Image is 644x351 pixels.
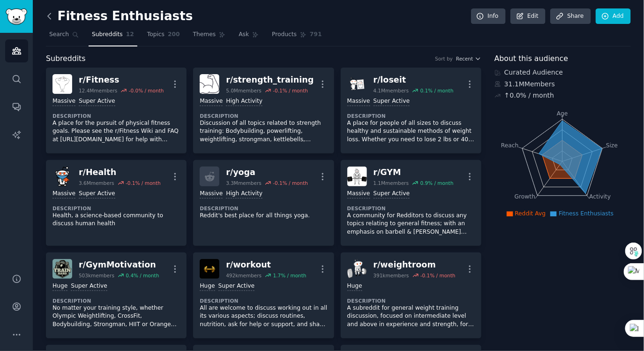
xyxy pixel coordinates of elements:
div: 12.4M members [79,87,117,94]
tspan: Size [606,142,618,148]
dt: Description [200,205,327,212]
img: Fitness [52,74,72,94]
div: 3.6M members [79,180,114,186]
dt: Description [200,113,327,119]
div: 1.7 % / month [273,272,307,279]
div: Super Active [71,282,107,291]
span: Subreddits [46,53,86,65]
p: Health, a science-based community to discuss human health [52,212,180,228]
div: 3.3M members [226,180,262,186]
a: loseitr/loseit4.1Mmembers0.1% / monthMassiveSuper ActiveDescriptionA place for people of all size... [341,68,481,153]
div: 492k members [226,272,262,279]
tspan: Age [557,110,568,117]
dt: Description [347,113,475,119]
div: Super Active [218,282,255,291]
div: 0.1 % / month [420,87,454,94]
a: Ask [235,27,262,46]
span: 12 [126,31,134,39]
a: Fitnessr/Fitness12.4Mmembers-0.0% / monthMassiveSuper ActiveDescriptionA place for the pursuit of... [46,68,187,153]
span: 200 [168,31,180,39]
div: 391k members [374,272,409,279]
span: Themes [193,31,216,39]
a: weightroomr/weightroom391kmembers-0.1% / monthHugeDescriptionA subreddit for general weight train... [341,252,481,338]
div: r/ GYM [374,167,454,178]
dt: Description [52,113,180,119]
p: Reddit's best place for all things yoga. [200,212,327,220]
tspan: Reach [501,142,519,148]
p: A community for Redditors to discuss any topics relating to general fitness; with an emphasis on ... [347,212,475,237]
span: 791 [310,31,322,39]
a: Healthr/Health3.6Mmembers-0.1% / monthMassiveSuper ActiveDescriptionHealth, a science-based commu... [46,160,187,246]
a: Share [550,8,591,24]
div: r/ Fitness [79,74,164,86]
div: Massive [200,190,223,198]
div: Curated Audience [494,68,631,77]
img: workout [200,259,219,279]
p: A place for people of all sizes to discuss healthy and sustainable methods of weight loss. Whethe... [347,119,475,144]
img: GummySearch logo [6,8,27,25]
img: GymMotivation [52,259,72,279]
h2: Fitness Enthusiasts [46,9,193,24]
div: Massive [52,97,75,106]
tspan: Growth [515,193,535,200]
a: Info [471,8,506,24]
img: strength_training [200,74,219,94]
img: GYM [347,167,367,186]
div: 0.9 % / month [420,180,454,186]
div: High Activity [226,97,262,106]
div: -0.1 % / month [273,87,308,94]
a: Edit [510,8,546,24]
div: r/ weightroom [374,259,456,271]
div: r/ GymMotivation [79,259,159,271]
dt: Description [347,205,475,212]
a: Products791 [269,27,325,46]
div: Massive [200,97,223,106]
div: Super Active [79,97,115,106]
div: Super Active [374,97,410,106]
p: A place for the pursuit of physical fitness goals. Please see the r/Fitness Wiki and FAQ at [URL]... [52,119,180,144]
a: Search [46,27,82,46]
span: Search [49,31,69,39]
dt: Description [347,298,475,304]
dt: Description [52,205,180,212]
div: 31.1M Members [494,79,631,89]
a: Add [596,8,631,24]
span: Products [272,31,297,39]
div: Massive [347,97,370,106]
div: 503k members [79,272,114,279]
span: Fitness Enthusiasts [559,210,614,217]
a: r/yoga3.3Mmembers-0.1% / monthMassiveHigh ActivityDescriptionReddit's best place for all things y... [193,160,334,246]
a: Topics200 [144,27,183,46]
div: r/ workout [226,259,306,271]
div: Huge [347,282,362,291]
div: Super Active [79,190,115,198]
a: Subreddits12 [89,27,137,46]
div: r/ loseit [374,74,454,86]
img: Health [52,167,72,186]
span: Subreddits [92,31,123,39]
div: -0.1 % / month [126,180,161,186]
a: GymMotivationr/GymMotivation503kmembers0.4% / monthHugeSuper ActiveDescriptionNo matter your trai... [46,252,187,338]
div: 1.1M members [374,180,409,186]
div: r/ yoga [226,167,308,178]
span: Topics [147,31,165,39]
p: A subreddit for general weight training discussion, focused on intermediate level and above in ex... [347,304,475,329]
p: Discussion of all topics related to strength training: Bodybuilding, powerlifting, weightlifting,... [200,119,327,144]
div: High Activity [226,190,262,198]
div: Massive [347,190,370,198]
div: -0.0 % / month [129,87,164,94]
div: Massive [52,190,75,198]
div: Huge [52,282,67,291]
span: Recent [456,55,473,62]
span: Ask [239,31,249,39]
dt: Description [200,298,327,304]
div: Sort by [435,55,453,62]
div: 0.4 % / month [126,272,159,279]
div: 4.1M members [374,87,409,94]
span: About this audience [494,53,568,65]
div: -0.1 % / month [273,180,308,186]
p: All are welcome to discuss working out in all its various aspects; discuss routines, nutrition, a... [200,304,327,329]
div: r/ strength_training [226,74,314,86]
span: Reddit Avg [515,210,546,217]
a: workoutr/workout492kmembers1.7% / monthHugeSuper ActiveDescriptionAll are welcome to discuss work... [193,252,334,338]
